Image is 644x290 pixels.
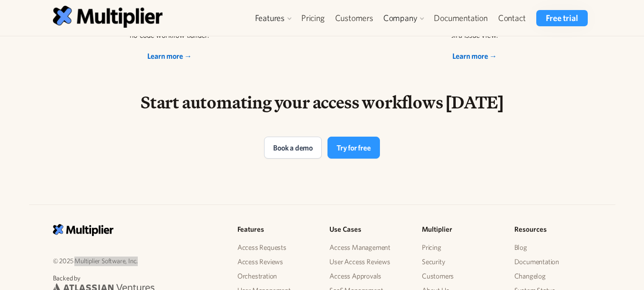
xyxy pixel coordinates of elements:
a: Free trial [536,10,587,26]
a: Pricing [422,240,499,255]
h5: Multiplier [422,224,499,235]
a: Access Approvals [329,269,407,283]
a: Security [422,255,499,269]
div: Company [383,12,418,24]
a: Customers [422,269,499,283]
a: Try for free [327,137,380,159]
a: Book a demo [264,137,322,159]
a: Access Requests [237,240,315,255]
h5: Use Cases [329,224,407,235]
a: Customers [330,10,378,26]
a: Access Reviews [237,255,315,269]
a: Documentation [429,10,492,26]
div: Company [378,10,429,26]
h5: Features [237,224,315,235]
a: Blog [514,240,592,255]
a: Learn more → [147,51,192,61]
p: © 2025 Multiplier Software, Inc. [53,255,222,266]
a: Documentation [514,255,592,269]
h5: Resources [514,224,592,235]
div: Features [255,12,285,24]
div: Book a demo [273,142,313,153]
a: Orchestration [237,269,315,283]
div: Try for free [337,142,371,153]
div: Features [250,10,296,26]
a: Pricing [296,10,330,26]
a: Learn more → [452,51,497,61]
a: Contact [493,10,531,26]
h2: Start automating your access workflows [DATE] [139,91,505,114]
a: Changelog [514,269,592,283]
a: User Access Reviews [329,255,407,269]
a: Access Management [329,240,407,255]
p: Backed by [53,273,222,283]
